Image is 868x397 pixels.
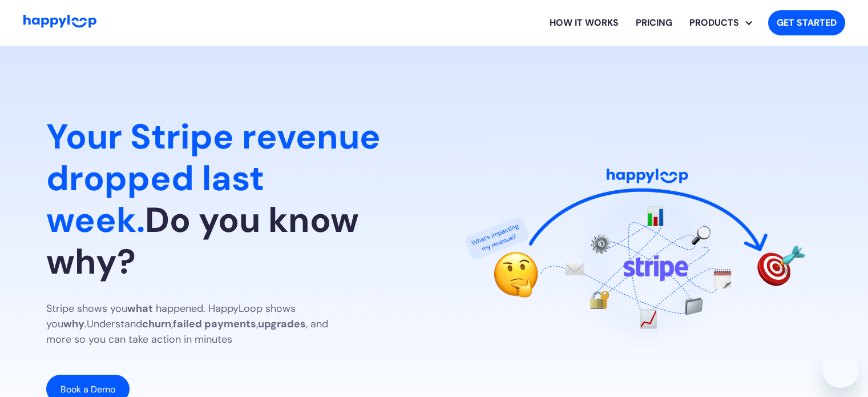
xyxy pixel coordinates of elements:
a: View HappyLoop pricing plans [627,5,681,41]
em: . [84,317,87,331]
a: Learn how HappyLoop works [541,5,627,41]
h1: Do you know why? [46,116,416,283]
a: Go to Home Page [23,15,96,31]
strong: failed payments [173,317,256,331]
div: PRODUCTS [681,16,748,30]
strong: upgrades [258,317,306,331]
div: Explore HappyLoop use cases [681,5,759,41]
div: PRODUCTS [689,5,759,41]
strong: churn [142,317,171,331]
a: Get started with HappyLoop [768,10,845,35]
strong: what [127,302,153,315]
span: Your Stripe revenue dropped last week. [46,114,381,243]
p: Stripe shows you happened. HappyLoop shows you Understand , , , and more so you can take action i... [46,301,354,347]
iframe: Button to launch messaging window [822,351,859,388]
img: HappyLoop Logo [23,15,96,28]
strong: why [63,317,84,331]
